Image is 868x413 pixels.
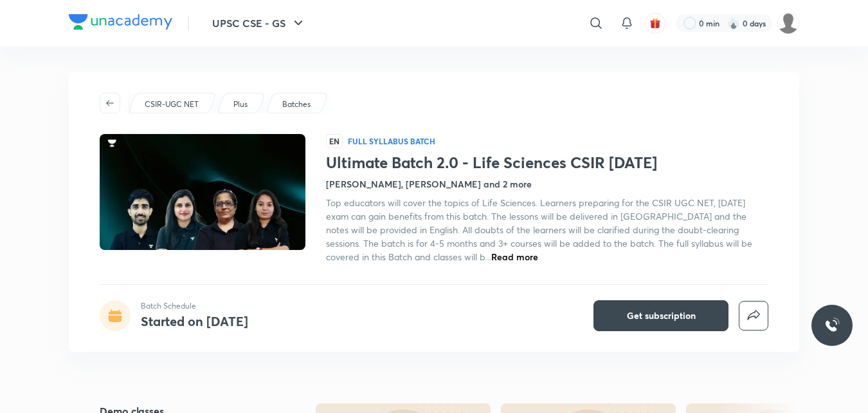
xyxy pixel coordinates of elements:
p: Batch Schedule [141,300,248,312]
h1: Ultimate Batch 2.0 - Life Sciences CSIR [DATE] [326,153,768,172]
img: renuka [777,12,799,34]
img: ttu [824,318,840,333]
button: Get subscription [593,300,728,331]
h4: [PERSON_NAME], [PERSON_NAME] and 2 more [326,177,532,191]
h4: Started on [DATE] [141,312,248,330]
button: avatar [645,13,665,34]
span: Read more [491,251,538,263]
button: UPSC CSE - GS [204,10,314,36]
a: Batches [280,99,313,110]
a: CSIR-UGC NET [143,99,201,110]
p: CSIR-UGC NET [145,99,199,110]
a: Company Logo [69,14,172,33]
img: streak [727,17,740,30]
span: EN [326,134,343,148]
p: Full Syllabus Batch [348,136,435,146]
p: Plus [233,99,248,110]
span: Top educators will cover the topics of Life Sciences. Learners preparing for the CSIR UGC NET, [D... [326,197,752,263]
img: Thumbnail [98,133,307,251]
a: Plus [231,99,250,110]
img: Company Logo [69,14,172,30]
p: Batches [282,99,311,110]
span: Get subscription [627,309,696,322]
img: avatar [649,17,661,29]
